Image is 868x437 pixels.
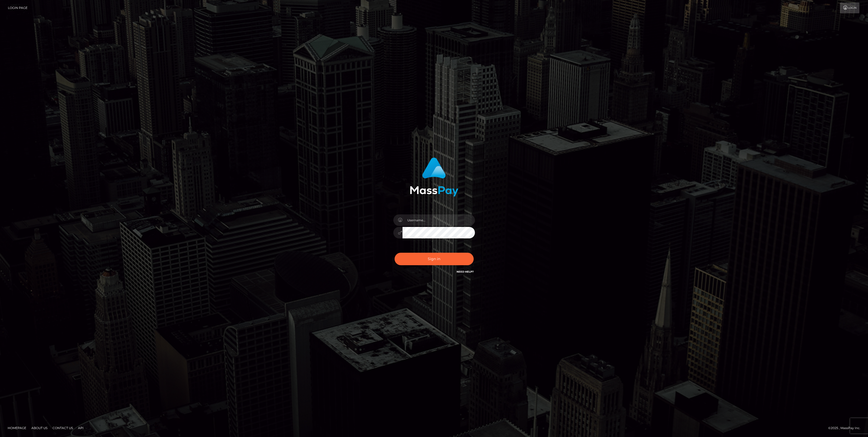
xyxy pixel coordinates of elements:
[76,424,86,432] a: API
[840,3,859,13] a: Login
[457,270,474,273] a: Need Help?
[410,157,458,197] img: MassPay Login
[51,424,75,432] a: Contact Us
[29,424,49,432] a: About Us
[402,214,475,226] input: Username...
[828,425,864,431] div: © 2025 , MassPay Inc.
[8,3,28,13] a: Login Page
[395,253,474,265] button: Sign in
[6,424,28,432] a: Homepage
